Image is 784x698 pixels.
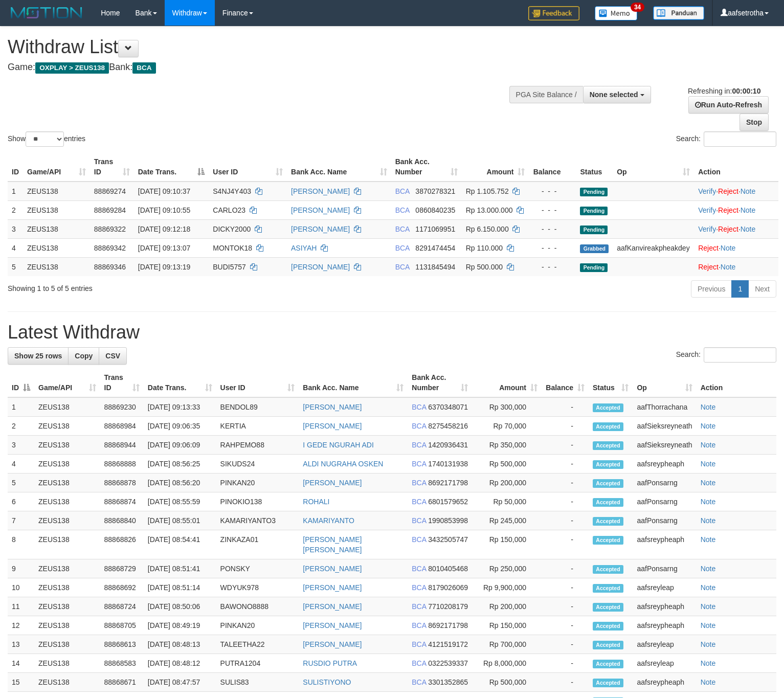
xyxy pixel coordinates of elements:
span: Copy 8275458216 to clipboard [428,422,468,430]
td: ZEUS138 [34,474,100,492]
a: Note [701,516,716,525]
td: RAHPEMO88 [216,436,299,455]
a: Note [701,441,716,449]
td: [DATE] 08:56:25 [144,455,216,474]
a: Note [701,640,716,648]
a: Note [701,583,716,592]
th: Status: activate to sort column ascending [589,368,633,397]
img: panduan.png [653,6,704,20]
a: Previous [691,280,732,298]
th: Bank Acc. Name: activate to sort column ascending [287,152,391,182]
span: Copy 8692171798 to clipboard [428,621,468,629]
td: 88868724 [100,597,144,616]
td: ZEUS138 [23,219,90,238]
td: ZEUS138 [34,455,100,474]
td: ZEUS138 [34,559,100,578]
span: S4NJ4Y403 [213,187,251,195]
a: [PERSON_NAME] [303,621,362,629]
a: Verify [698,187,716,195]
td: aafPonsarng [633,559,696,578]
span: BCA [412,535,426,544]
td: · · [694,182,778,201]
span: Rp 110.000 [466,244,503,252]
td: 11 [8,597,34,616]
span: Accepted [593,441,623,450]
select: Showentries [26,131,64,147]
img: Button%20Memo.svg [595,6,638,20]
span: BCA [412,460,426,468]
div: - - - [533,224,572,234]
a: Note [701,678,716,686]
span: BCA [132,62,155,74]
td: aafSieksreyneath [633,417,696,436]
td: - [542,492,589,511]
span: Copy 8179026069 to clipboard [428,583,468,592]
td: PINKAN20 [216,616,299,635]
td: 6 [8,492,34,511]
td: Rp 150,000 [472,530,542,559]
td: 1 [8,397,34,417]
span: Copy 6801579652 to clipboard [428,498,468,506]
a: [PERSON_NAME] [303,422,362,430]
div: PGA Site Balance / [509,86,583,103]
td: aafPonsarng [633,492,696,511]
th: Amount: activate to sort column ascending [472,368,542,397]
a: Note [701,498,716,506]
td: - [542,474,589,492]
th: Trans ID: activate to sort column ascending [90,152,134,182]
h1: Withdraw List [8,37,512,57]
span: BCA [395,206,410,214]
td: ZEUS138 [34,616,100,635]
a: Note [741,206,756,214]
td: [DATE] 08:56:20 [144,474,216,492]
td: [DATE] 08:54:41 [144,530,216,559]
th: Action [694,152,778,182]
span: Copy 8692171798 to clipboard [428,479,468,487]
span: Accepted [593,403,623,412]
span: Accepted [593,536,623,545]
span: Copy 3432505747 to clipboard [428,535,468,544]
td: ZEUS138 [23,200,90,219]
div: - - - [533,262,572,272]
span: Rp 500.000 [466,263,503,271]
span: Refreshing in: [688,87,760,95]
td: Rp 150,000 [472,616,542,635]
td: Rp 350,000 [472,436,542,455]
h4: Game: Bank: [8,62,512,73]
a: Note [701,602,716,611]
td: 2 [8,417,34,436]
td: 88868840 [100,511,144,530]
td: aafsreypheaph [633,616,696,635]
td: Rp 245,000 [472,511,542,530]
span: Rp 6.150.000 [466,225,509,233]
span: Accepted [593,498,623,507]
td: 88868944 [100,436,144,455]
span: Copy 8291474454 to clipboard [415,244,455,252]
span: Accepted [593,479,623,488]
td: 7 [8,511,34,530]
span: [DATE] 09:10:37 [138,187,190,195]
span: Copy 1990853998 to clipboard [428,516,468,525]
span: MONTOK18 [213,244,252,252]
span: Copy 1420936431 to clipboard [428,441,468,449]
div: - - - [533,186,572,196]
td: PINOKIO138 [216,492,299,511]
a: Note [701,621,716,629]
th: Balance [529,152,576,182]
span: Accepted [593,565,623,574]
a: 1 [731,280,749,298]
span: BCA [395,244,410,252]
a: Stop [740,114,769,131]
td: · [694,257,778,276]
a: Verify [698,206,716,214]
th: Bank Acc. Number: activate to sort column ascending [408,368,472,397]
td: Rp 50,000 [472,492,542,511]
span: BCA [412,422,426,430]
a: [PERSON_NAME] [303,479,362,487]
a: [PERSON_NAME] [303,565,362,573]
span: BCA [412,516,426,525]
button: None selected [583,86,651,103]
a: CSV [99,347,127,365]
td: ZEUS138 [23,238,90,257]
td: KERTIA [216,417,299,436]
